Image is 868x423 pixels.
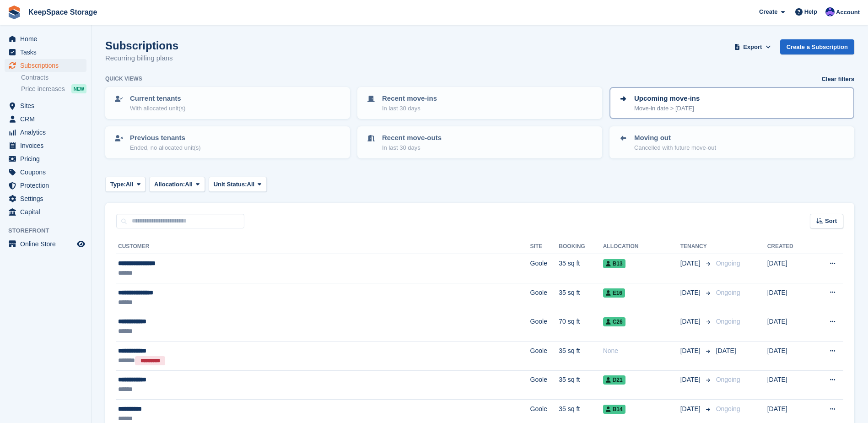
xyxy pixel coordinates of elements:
[530,341,559,370] td: Goole
[5,152,86,165] a: menu
[530,283,559,312] td: Goole
[603,288,625,298] span: E16
[20,59,75,72] span: Subscriptions
[71,84,86,93] div: NEW
[21,85,65,93] span: Price increases
[154,180,185,189] span: Allocation:
[5,206,86,218] a: menu
[716,376,740,383] span: Ongoing
[680,288,702,298] span: [DATE]
[5,238,86,250] a: menu
[767,312,811,342] td: [DATE]
[603,259,625,268] span: B13
[804,7,817,16] span: Help
[126,180,134,189] span: All
[130,104,185,113] p: With allocated unit(s)
[634,143,716,152] p: Cancelled with future move-out
[130,133,201,143] p: Previous tenants
[358,127,601,157] a: Recent move-outs In last 30 days
[105,177,146,192] button: Type: All
[382,133,442,143] p: Recent move-outs
[106,88,349,118] a: Current tenants With allocated unit(s)
[767,254,811,283] td: [DATE]
[106,127,349,157] a: Previous tenants Ended, no allocated unit(s)
[20,126,75,139] span: Analytics
[716,347,736,354] span: [DATE]
[20,139,75,152] span: Invoices
[780,39,854,54] a: Create a Subscription
[105,53,178,64] p: Recurring billing plans
[130,93,185,104] p: Current tenants
[20,192,75,205] span: Settings
[825,217,837,226] span: Sort
[836,8,860,17] span: Account
[603,346,680,356] div: None
[75,239,86,249] a: Preview store
[767,239,811,254] th: Created
[20,46,75,59] span: Tasks
[767,341,811,370] td: [DATE]
[25,5,101,20] a: KeepSpace Storage
[358,88,601,118] a: Recent move-ins In last 30 days
[680,346,702,356] span: [DATE]
[610,88,853,118] a: Upcoming move-ins Move-in date > [DATE]
[110,180,126,189] span: Type:
[716,289,740,296] span: Ongoing
[733,39,773,54] button: Export
[20,99,75,112] span: Sites
[680,239,712,254] th: Tenancy
[382,143,442,152] p: In last 30 days
[603,405,625,414] span: B14
[759,7,777,16] span: Create
[5,33,86,45] a: menu
[209,177,267,192] button: Unit Status: All
[20,152,75,165] span: Pricing
[20,33,75,45] span: Home
[530,312,559,342] td: Goole
[603,239,680,254] th: Allocation
[559,239,603,254] th: Booking
[680,317,702,326] span: [DATE]
[821,75,854,84] a: Clear filters
[105,75,142,83] h6: Quick views
[20,113,75,125] span: CRM
[382,93,437,104] p: Recent move-ins
[247,180,255,189] span: All
[716,260,740,267] span: Ongoing
[559,283,603,312] td: 35 sq ft
[214,180,247,189] span: Unit Status:
[5,46,86,59] a: menu
[5,179,86,192] a: menu
[21,73,86,82] a: Contracts
[130,143,201,152] p: Ended, no allocated unit(s)
[634,133,716,143] p: Moving out
[603,317,625,326] span: C26
[559,341,603,370] td: 35 sq ft
[5,126,86,139] a: menu
[680,259,702,268] span: [DATE]
[105,39,178,52] h1: Subscriptions
[530,239,559,254] th: Site
[20,179,75,192] span: Protection
[149,177,205,192] button: Allocation: All
[20,238,75,250] span: Online Store
[680,375,702,385] span: [DATE]
[559,370,603,400] td: 35 sq ft
[5,166,86,179] a: menu
[634,93,700,104] p: Upcoming move-ins
[634,104,700,113] p: Move-in date > [DATE]
[185,180,193,189] span: All
[20,166,75,179] span: Coupons
[610,127,853,157] a: Moving out Cancelled with future move-out
[382,104,437,113] p: In last 30 days
[5,59,86,72] a: menu
[825,7,835,16] img: Chloe Clark
[716,405,740,412] span: Ongoing
[743,43,762,52] span: Export
[7,5,21,19] img: stora-icon-8386f47178a22dfd0bd8f6a31ec36ba5ce8667c1dd55bd0f319d3a0aa187defe.svg
[21,84,86,94] a: Price increases NEW
[530,370,559,400] td: Goole
[680,404,702,414] span: [DATE]
[559,254,603,283] td: 35 sq ft
[20,206,75,218] span: Capital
